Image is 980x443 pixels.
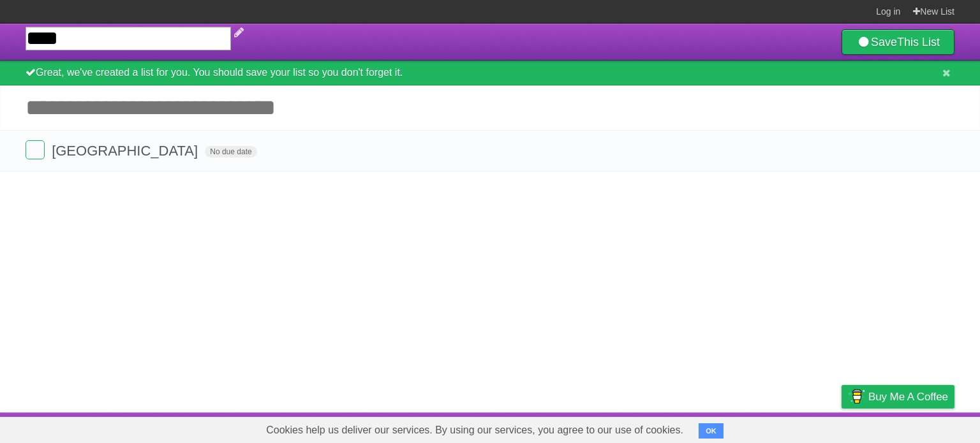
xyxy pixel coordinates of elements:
span: Cookies help us deliver our services. By using our services, you agree to our use of cookies. [253,418,696,443]
span: No due date [205,146,256,157]
b: This List [897,36,940,48]
a: Buy me a coffee [842,385,954,409]
label: Done [26,140,45,159]
button: OK [699,423,724,439]
img: Buy me a coffee [848,386,865,407]
a: Privacy [825,416,858,440]
a: SaveThis List [842,29,954,55]
a: Developers [714,416,766,440]
span: [GEOGRAPHIC_DATA] [52,143,201,159]
span: Buy me a coffee [868,386,948,408]
a: About [672,416,699,440]
a: Terms [782,416,810,440]
a: Suggest a feature [874,416,954,440]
